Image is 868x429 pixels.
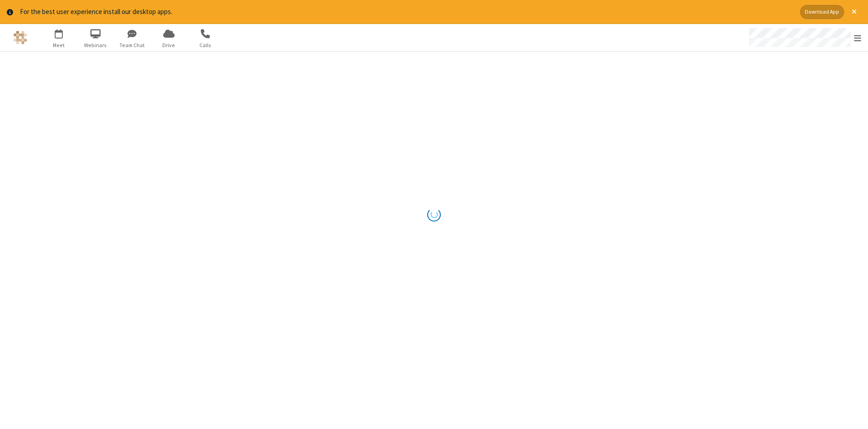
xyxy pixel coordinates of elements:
span: Team Chat [115,41,149,49]
span: Webinars [79,41,113,49]
button: Close alert [847,5,861,19]
div: For the best user experience install our desktop apps. [20,7,793,17]
span: Calls [189,41,222,49]
img: QA Selenium DO NOT DELETE OR CHANGE [14,31,27,44]
button: Logo [3,24,37,51]
iframe: Chat [845,405,861,423]
div: Open menu [741,24,868,51]
span: Drive [152,41,186,49]
button: Download App [800,5,844,19]
span: Meet [42,41,76,49]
